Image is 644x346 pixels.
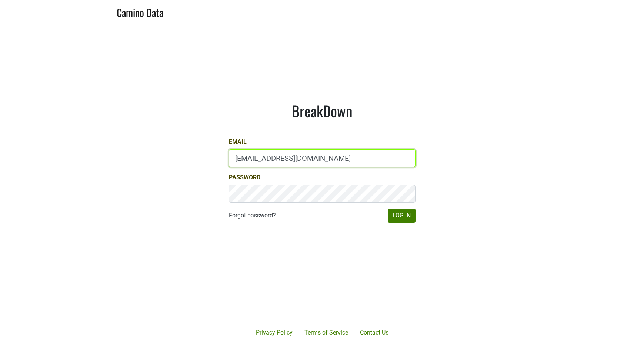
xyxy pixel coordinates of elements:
a: Camino Data [117,3,163,20]
h1: BreakDown [229,102,416,120]
button: Log In [388,209,416,223]
a: Terms of Service [298,325,354,340]
a: Privacy Policy [250,325,298,340]
a: Contact Us [354,325,394,340]
label: Email [229,137,247,146]
a: Forgot password? [229,211,276,220]
label: Password [229,173,260,182]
